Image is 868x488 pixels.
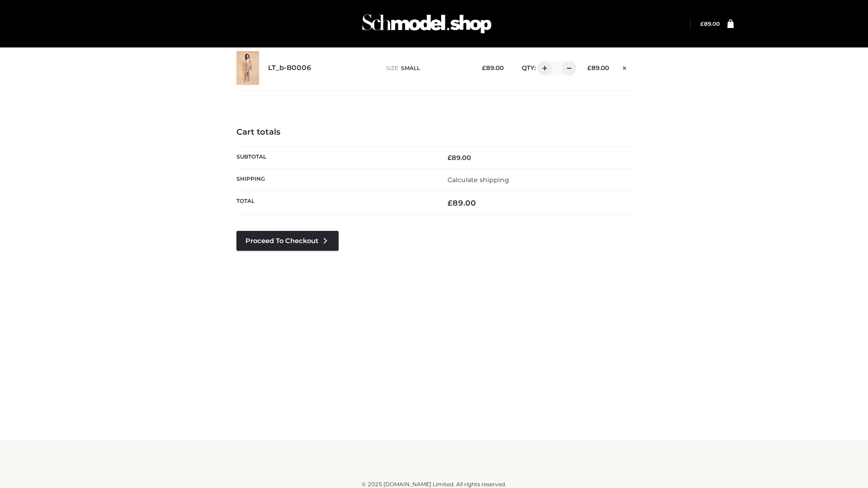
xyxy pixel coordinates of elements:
bdi: 89.00 [587,64,609,71]
bdi: 89.00 [448,198,476,207]
a: Proceed to Checkout [236,231,339,251]
bdi: 89.00 [482,64,504,71]
th: Total [236,191,434,215]
a: LT_b-B0006 [268,64,311,72]
span: £ [700,20,704,27]
span: £ [482,64,486,71]
span: £ [448,154,452,162]
a: £89.00 [700,20,720,27]
p: size : [386,64,468,72]
th: Subtotal [236,146,434,169]
bdi: 89.00 [448,154,471,162]
bdi: 89.00 [700,20,720,27]
span: £ [587,64,591,71]
img: Schmodel Admin 964 [359,6,495,42]
h4: Cart totals [236,127,632,137]
a: Calculate shipping [448,176,509,184]
a: Remove this item [618,61,632,73]
th: Shipping [236,169,434,191]
div: QTY: [513,61,573,75]
span: £ [448,198,453,207]
span: SMALL [401,65,420,71]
